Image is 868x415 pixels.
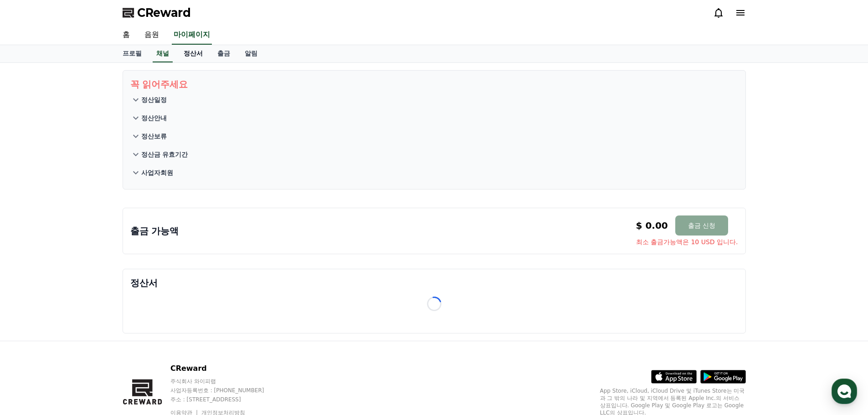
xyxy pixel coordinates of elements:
a: 알림 [237,45,265,62]
p: 정산서 [130,277,738,289]
a: 홈 [115,26,137,45]
a: CReward [123,5,191,20]
p: 정산보류 [141,132,167,141]
button: 정산금 유효기간 [130,145,738,164]
span: 설정 [141,302,152,310]
p: 사업자회원 [141,168,173,177]
p: 출금 가능액 [130,225,179,237]
p: CReward [170,363,282,374]
a: 프로필 [115,45,149,62]
button: 정산보류 [130,127,738,145]
button: 출금 신청 [675,215,728,236]
button: 정산안내 [130,109,738,127]
button: 정산일정 [130,91,738,109]
button: 사업자회원 [130,164,738,182]
p: 정산금 유효기간 [141,150,188,159]
p: $ 0.00 [636,219,668,232]
a: 정산서 [176,45,210,62]
span: 최소 출금가능액은 10 USD 입니다. [636,237,738,246]
a: 마이페이지 [172,26,212,45]
a: 출금 [210,45,237,62]
p: 정산일정 [141,95,167,104]
p: 사업자등록번호 : [PHONE_NUMBER] [170,387,282,394]
p: 꼭 읽어주세요 [130,78,738,91]
span: CReward [137,5,191,20]
a: 대화 [60,289,118,312]
p: 정산안내 [141,113,167,123]
span: 홈 [29,302,34,310]
span: 대화 [83,303,94,310]
a: 홈 [3,289,60,312]
a: 설정 [118,289,175,312]
a: 음원 [137,26,166,45]
p: 주식회사 와이피랩 [170,378,282,385]
p: 주소 : [STREET_ADDRESS] [170,396,282,403]
a: 채널 [153,45,173,62]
